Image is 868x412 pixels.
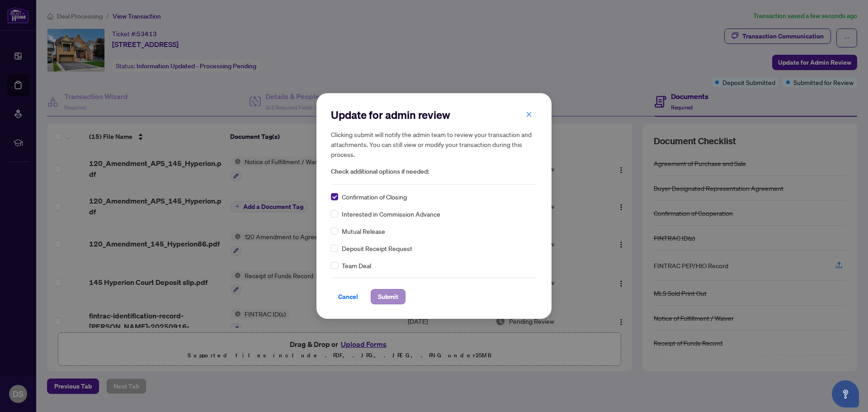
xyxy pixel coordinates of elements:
h5: Clicking submit will notify the admin team to review your transaction and attachments. You can st... [331,129,537,159]
h2: Update for admin review [331,108,537,122]
span: Cancel [338,289,358,304]
button: Cancel [331,289,365,304]
span: close [526,111,532,118]
span: Interested in Commission Advance [342,209,440,219]
span: Check additional options if needed: [331,166,537,177]
span: Submit [378,289,398,304]
span: Mutual Release [342,226,385,236]
button: Submit [371,289,406,304]
span: Confirmation of Closing [342,192,407,202]
button: Open asap [832,380,859,407]
span: Deposit Receipt Request [342,243,412,253]
span: Team Deal [342,260,371,270]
